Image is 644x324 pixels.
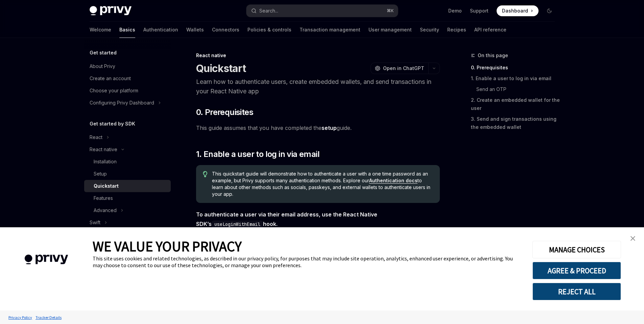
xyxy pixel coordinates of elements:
[196,77,440,96] p: Learn how to authenticate users, create embedded wallets, and send transactions in your React Nat...
[196,62,246,74] h1: Quickstart
[94,182,119,190] div: Quickstart
[90,99,154,107] div: Configuring Privy Dashboard
[626,232,640,245] a: close banner
[196,52,440,59] div: React native
[471,114,560,133] a: 3. Send and sign transactions using the embedded wallet
[10,245,82,274] img: company logo
[387,8,394,14] span: ⌘ K
[94,158,117,166] div: Installation
[420,22,439,38] a: Security
[478,51,508,60] span: On this page
[90,22,111,38] a: Welcome
[84,180,171,192] a: Quickstart
[532,241,621,258] button: MANAGE CHOICES
[90,62,115,70] div: About Privy
[90,6,132,16] img: dark logo
[470,7,488,14] a: Support
[544,5,555,16] button: Toggle dark mode
[90,87,138,95] div: Choose your platform
[90,74,131,83] div: Create an account
[476,84,560,95] a: Send an OTP
[34,311,63,323] a: Tracker Details
[212,22,239,38] a: Connectors
[94,194,113,202] div: Features
[630,236,635,241] img: close banner
[7,311,34,323] a: Privacy Policy
[84,168,171,180] a: Setup
[90,145,117,154] div: React native
[532,283,621,300] button: REJECT ALL
[369,178,418,184] a: Authentication docs
[471,95,560,114] a: 2. Create an embedded wallet for the user
[246,5,398,17] button: Search...⌘K
[143,22,178,38] a: Authentication
[383,65,424,72] span: Open in ChatGPT
[196,123,440,133] span: This guide assumes that you have completed the guide.
[84,85,171,97] a: Choose your platform
[94,170,107,178] div: Setup
[474,22,506,38] a: API reference
[300,22,360,38] a: Transaction management
[371,63,428,74] button: Open in ChatGPT
[119,22,135,38] a: Basics
[247,22,291,38] a: Policies & controls
[93,237,242,255] span: WE VALUE YOUR PRIVACY
[448,7,462,14] a: Demo
[447,22,466,38] a: Recipes
[212,170,433,198] span: This quickstart guide will demonstrate how to authenticate a user with a one time password as an ...
[90,218,100,227] div: Swift
[212,221,263,228] code: useLoginWithEmail
[84,156,171,168] a: Installation
[90,133,102,141] div: React
[93,255,522,269] div: This site uses cookies and related technologies, as described in our privacy policy, for purposes...
[90,120,135,128] h5: Get started by SDK
[203,171,208,177] svg: Tip
[196,107,253,118] span: 0. Prerequisites
[196,211,377,227] strong: To authenticate a user via their email address, use the React Native SDK’s hook.
[502,7,528,14] span: Dashboard
[196,149,319,160] span: 1. Enable a user to log in via email
[84,60,171,72] a: About Privy
[259,7,278,15] div: Search...
[84,72,171,85] a: Create an account
[186,22,204,38] a: Wallets
[471,62,560,73] a: 0. Prerequisites
[471,73,560,84] a: 1. Enable a user to log in via email
[94,206,117,214] div: Advanced
[84,192,171,204] a: Features
[532,262,621,279] button: AGREE & PROCEED
[90,49,117,57] h5: Get started
[368,22,412,38] a: User management
[321,124,337,132] a: setup
[497,5,539,16] a: Dashboard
